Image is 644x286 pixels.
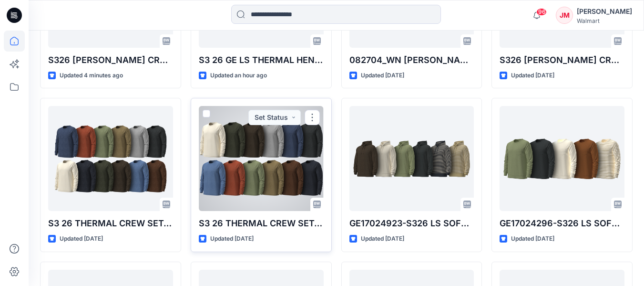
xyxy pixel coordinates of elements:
[349,53,474,67] p: 082704_WN [PERSON_NAME] WAIST FLUTTER DRESS
[511,71,554,81] p: Updated [DATE]
[349,217,474,230] p: GE17024923-S326 LS SOFT TOUCH SLUB HOODIE-REG
[199,217,324,230] p: S3 26 THERMAL CREW SET-IN (REG)-DT WAFFLE_OPT-1
[48,53,173,67] p: S326 [PERSON_NAME] CREW-REG_(2Miss Waffle)-Opt-2
[556,7,573,24] div: JM
[536,8,547,16] span: 96
[349,106,474,211] a: GE17024923-S326 LS SOFT TOUCH SLUB HOODIE-REG
[60,71,123,81] p: Updated 4 minutes ago
[361,234,404,244] p: Updated [DATE]
[577,17,632,24] div: Walmart
[199,106,324,211] a: S3 26 THERMAL CREW SET-IN (REG)-DT WAFFLE_OPT-1
[500,53,624,67] p: S326 [PERSON_NAME] CREW-REG_(DT WAFFLE)-Opt-1
[48,217,173,230] p: S3 26 THERMAL CREW SET-IN (REG)-2Miss Waffle_OPT-2
[500,217,624,230] p: GE17024296-S326 LS SOFT TOUCH SLUB POCKET TEE
[199,53,324,67] p: S3 26 GE LS THERMAL HENLEY SELF HEM-(REG)_(Parallel Knit Jersey)-Opt-2
[500,106,624,211] a: GE17024296-S326 LS SOFT TOUCH SLUB POCKET TEE
[60,234,103,244] p: Updated [DATE]
[210,71,267,81] p: Updated an hour ago
[48,106,173,211] a: S3 26 THERMAL CREW SET-IN (REG)-2Miss Waffle_OPT-2
[577,6,632,17] div: [PERSON_NAME]
[361,71,404,81] p: Updated [DATE]
[511,234,554,244] p: Updated [DATE]
[210,234,254,244] p: Updated [DATE]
